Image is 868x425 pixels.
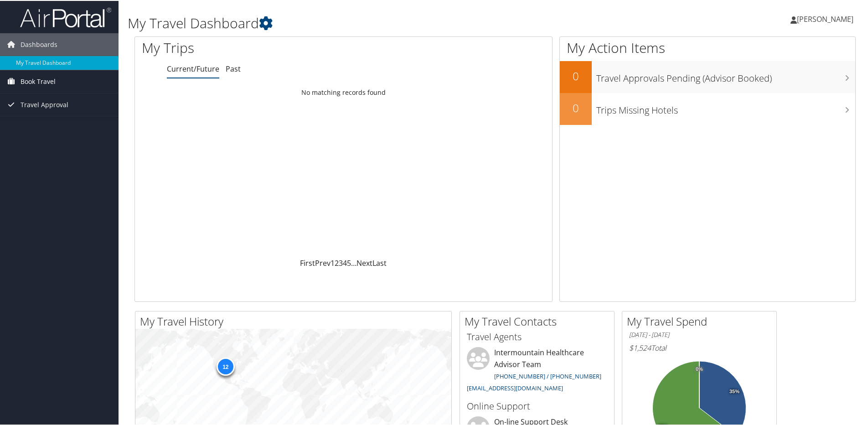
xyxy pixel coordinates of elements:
h1: My Travel Dashboard [128,13,618,32]
a: Last [372,257,387,267]
a: [PERSON_NAME] [790,5,863,32]
h6: [DATE] - [DATE] [629,330,770,338]
h2: 0 [560,99,592,115]
h3: Travel Agents [467,330,607,342]
h3: Online Support [467,399,607,412]
span: Travel Approval [21,93,68,115]
tspan: 0% [696,366,703,371]
span: $1,524 [629,342,651,352]
a: 4 [343,257,347,267]
span: [PERSON_NAME] [797,13,853,23]
h1: My Trips [142,37,372,57]
h3: Trips Missing Hotels [596,98,855,116]
a: 1 [331,257,335,267]
h1: My Action Items [560,37,855,57]
a: Current/Future [167,63,219,73]
h2: My Travel Spend [627,313,776,328]
div: 12 [216,357,234,375]
h6: Total [629,342,770,352]
a: First [300,257,315,267]
a: [EMAIL_ADDRESS][DOMAIN_NAME] [467,383,563,391]
h3: Travel Approvals Pending (Advisor Booked) [596,67,855,84]
img: airportal-logo.png [20,6,111,27]
a: Past [226,63,241,73]
a: 2 [335,257,339,267]
span: Book Travel [21,69,56,92]
h2: 0 [560,67,592,83]
tspan: 35% [729,388,739,394]
a: 0Trips Missing Hotels [560,92,855,124]
h2: My Travel Contacts [465,313,614,328]
li: Intermountain Healthcare Advisor Team [462,346,612,395]
a: 3 [339,257,343,267]
td: No matching records found [135,83,552,100]
a: 0Travel Approvals Pending (Advisor Booked) [560,60,855,92]
span: … [351,257,356,267]
a: Next [356,257,372,267]
a: Prev [315,257,331,267]
h2: My Travel History [140,313,451,328]
a: [PHONE_NUMBER] / [PHONE_NUMBER] [494,371,601,379]
span: Dashboards [21,32,57,55]
a: 5 [347,257,351,267]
